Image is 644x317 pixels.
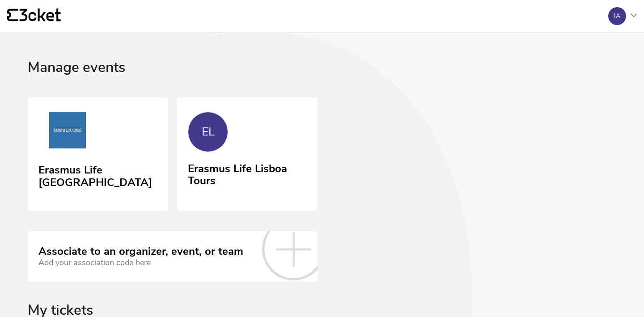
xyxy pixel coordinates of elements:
div: Erasmus Life Lisboa Tours [188,159,307,187]
a: Associate to an organizer, event, or team Add your association code here [28,231,318,281]
g: {' '} [7,9,18,21]
div: EL [202,125,215,139]
a: EL Erasmus Life Lisboa Tours [177,97,318,209]
div: Associate to an organizer, event, or team [38,245,243,258]
a: Erasmus Life Lisboa Erasmus Life [GEOGRAPHIC_DATA] [28,97,168,211]
img: Erasmus Life Lisboa [38,112,97,152]
div: Erasmus Life [GEOGRAPHIC_DATA] [38,161,157,189]
div: IA [614,13,620,20]
div: Add your association code here [38,258,243,267]
a: {' '} [7,8,61,24]
div: Manage events [28,59,616,97]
